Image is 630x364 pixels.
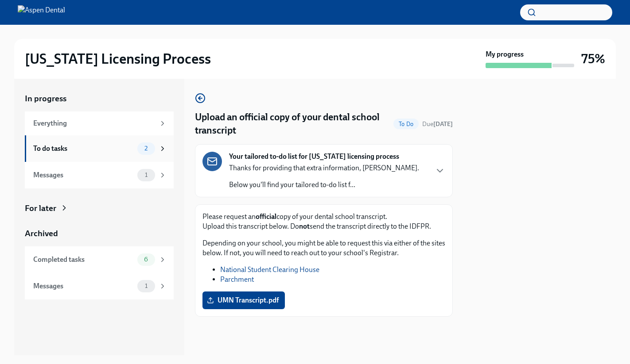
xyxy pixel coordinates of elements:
label: UMN Transcript.pdf [202,291,285,309]
a: Parchment [220,275,254,284]
div: Everything [33,119,155,128]
h2: [US_STATE] Licensing Process [25,50,211,68]
p: Below you'll find your tailored to-do list f... [229,180,419,190]
p: Please request an copy of your dental school transcript. Upload this transcript below. Do send th... [202,212,445,231]
a: To do tasks2 [25,135,174,162]
a: Messages1 [25,162,174,188]
span: 1 [140,283,153,289]
div: Messages [33,281,134,291]
div: Completed tasks [33,255,134,264]
strong: Your tailored to-do list for [US_STATE] licensing process [229,152,399,161]
div: To do tasks [33,144,134,153]
h3: 75% [581,51,605,67]
span: Due [422,120,453,128]
p: Thanks for providing that extra information, [PERSON_NAME]. [229,163,419,173]
a: Archived [25,228,174,239]
a: Messages1 [25,273,174,299]
span: To Do [393,121,419,127]
a: National Student Clearing House [220,265,319,274]
strong: official [256,212,276,221]
span: 2 [139,145,153,152]
a: In progress [25,93,174,104]
span: 6 [139,256,153,263]
span: 1 [140,172,153,178]
div: Messages [33,170,134,180]
span: UMN Transcript.pdf [209,296,279,305]
a: Completed tasks6 [25,246,174,273]
p: Depending on your school, you might be able to request this via either of the sites below. If not... [202,238,445,258]
strong: not [299,222,310,230]
span: October 21st, 2025 09:00 [422,120,453,128]
a: For later [25,203,174,214]
strong: My progress [486,50,524,59]
a: Everything [25,111,174,135]
strong: [DATE] [433,120,453,128]
img: Aspen Dental [18,5,65,19]
h4: Upload an official copy of your dental school transcript [195,111,390,137]
div: For later [25,203,56,214]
